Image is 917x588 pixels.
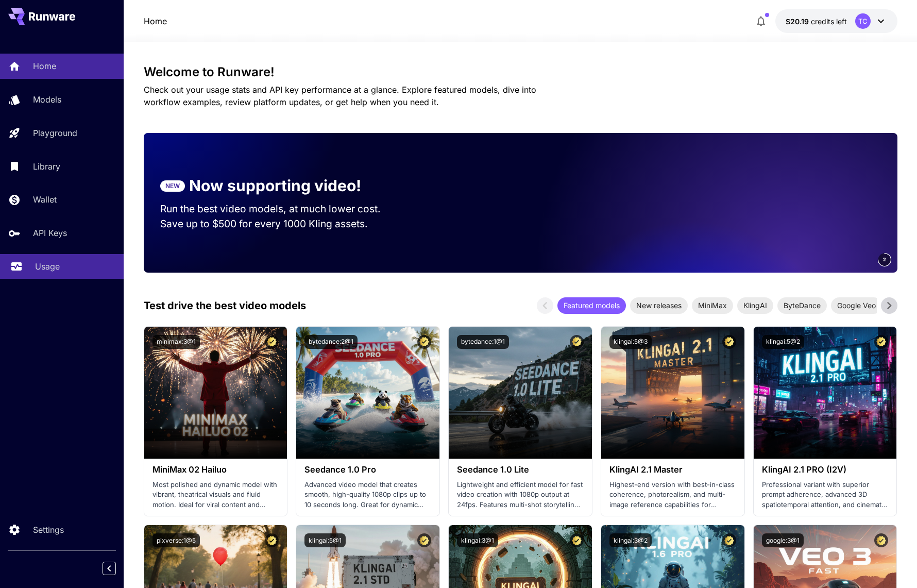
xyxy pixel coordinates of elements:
p: Models [33,93,61,106]
button: minimax:3@1 [152,335,200,349]
p: Run the best video models, at much lower cost. [160,201,400,216]
span: ByteDance [777,300,827,311]
button: Collapse sidebar [103,562,116,575]
button: pixverse:1@5 [152,533,200,547]
button: klingai:5@3 [609,335,652,349]
p: Professional variant with superior prompt adherence, advanced 3D spatiotemporal attention, and ci... [762,480,889,510]
button: Certified Model – Vetted for best performance and includes a commercial license. [570,533,584,547]
p: Usage [35,260,60,273]
div: $20.1906 [786,16,847,27]
div: MiniMax [692,297,733,314]
button: Certified Model – Vetted for best performance and includes a commercial license. [722,533,736,547]
h3: KlingAI 2.1 PRO (I2V) [762,465,889,475]
div: New releases [630,297,688,314]
img: alt [449,327,592,459]
span: KlingAI [737,300,773,311]
p: Settings [33,524,64,536]
button: Certified Model – Vetted for best performance and includes a commercial license. [570,335,584,349]
img: alt [601,327,744,459]
button: $20.1906TC [775,9,897,33]
img: alt [296,327,439,459]
div: Google Veo [831,297,882,314]
button: Certified Model – Vetted for best performance and includes a commercial license. [417,335,431,349]
p: Advanced video model that creates smooth, high-quality 1080p clips up to 10 seconds long. Great f... [304,480,431,510]
span: MiniMax [692,300,733,311]
p: Now supporting video! [189,174,361,197]
button: Certified Model – Vetted for best performance and includes a commercial license. [417,533,431,547]
span: credits left [811,17,847,26]
button: bytedance:2@1 [304,335,358,349]
span: Featured models [557,300,626,311]
button: Certified Model – Vetted for best performance and includes a commercial license. [874,335,888,349]
p: Save up to $500 for every 1000 Kling assets. [160,216,400,231]
span: 2 [883,256,886,263]
h3: MiniMax 02 Hailuo [152,465,279,475]
div: Featured models [557,297,626,314]
button: klingai:5@2 [762,335,804,349]
h3: Seedance 1.0 Pro [304,465,431,475]
button: Certified Model – Vetted for best performance and includes a commercial license. [265,335,279,349]
span: Google Veo [831,300,882,311]
button: klingai:3@1 [457,533,498,547]
button: Certified Model – Vetted for best performance and includes a commercial license. [265,533,279,547]
button: bytedance:1@1 [457,335,509,349]
p: Lightweight and efficient model for fast video creation with 1080p output at 24fps. Features mult... [457,480,584,510]
span: Check out your usage stats and API key performance at a glance. Explore featured models, dive int... [144,85,536,107]
button: google:3@1 [762,533,804,547]
p: Test drive the best video models [144,298,306,313]
span: $20.19 [786,17,811,26]
p: Home [33,60,56,72]
a: Home [144,15,167,27]
button: Certified Model – Vetted for best performance and includes a commercial license. [722,335,736,349]
img: alt [754,327,897,459]
button: klingai:5@1 [304,533,346,547]
span: New releases [630,300,688,311]
div: TC [855,13,871,29]
button: klingai:3@2 [609,533,652,547]
p: API Keys [33,227,67,239]
p: Wallet [33,193,57,206]
h3: Seedance 1.0 Lite [457,465,584,475]
button: Certified Model – Vetted for best performance and includes a commercial license. [874,533,888,547]
div: ByteDance [777,297,827,314]
h3: Welcome to Runware! [144,65,897,79]
img: alt [144,327,287,459]
div: Collapse sidebar [110,559,124,578]
p: Most polished and dynamic model with vibrant, theatrical visuals and fluid motion. Ideal for vira... [152,480,279,510]
h3: KlingAI 2.1 Master [609,465,736,475]
div: KlingAI [737,297,773,314]
p: Playground [33,127,77,139]
p: Library [33,160,60,173]
p: NEW [165,181,180,191]
p: Highest-end version with best-in-class coherence, photorealism, and multi-image reference capabil... [609,480,736,510]
nav: breadcrumb [144,15,167,27]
